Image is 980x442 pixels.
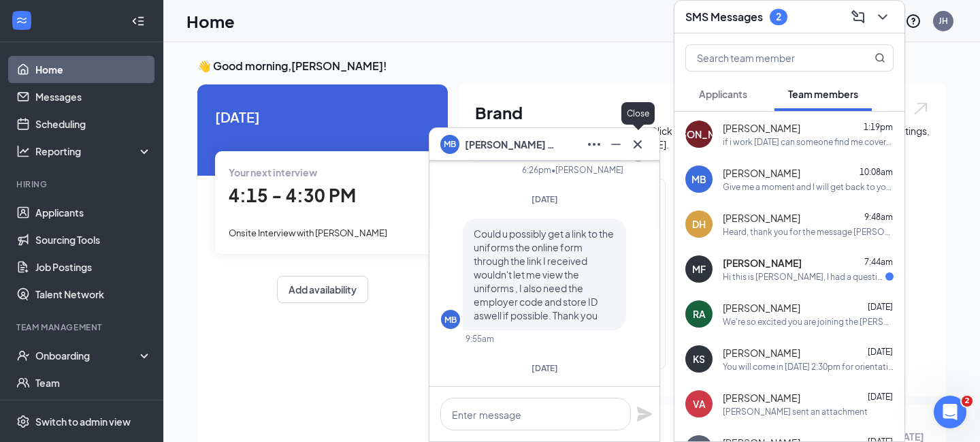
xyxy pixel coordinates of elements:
[864,122,893,132] span: 1:19pm
[465,137,560,152] span: [PERSON_NAME] Brown
[699,88,747,100] span: Applicants
[659,127,738,141] div: [PERSON_NAME]
[35,415,131,428] div: Switch to admin view
[723,211,800,225] span: [PERSON_NAME]
[475,101,930,124] h1: Brand
[551,164,623,176] span: • [PERSON_NAME]
[35,83,152,110] a: Messages
[776,11,781,22] div: 2
[229,184,356,206] span: 4:15 - 4:30 PM
[16,178,149,190] div: Hiring
[35,253,152,281] a: Job Postings
[723,361,894,373] div: You will come in [DATE] 2:30pm for orientation
[16,415,30,428] svg: Settings
[621,102,655,125] div: Close
[723,136,894,148] div: if i work [DATE] can someone find me coverage for [DATE]? i have smth to do outta town n don't kn...
[35,281,152,308] a: Talent Network
[35,56,152,83] a: Home
[35,110,152,138] a: Scheduling
[723,316,894,328] div: We're so excited you are joining the [PERSON_NAME] Blvd. & 23rd St [DEMOGRAPHIC_DATA]-fil-Ateam !...
[605,133,627,155] button: Minimize
[868,302,893,312] span: [DATE]
[860,167,893,177] span: 10:08am
[693,307,706,321] div: RA
[35,199,152,226] a: Applicants
[586,136,602,153] svg: Ellipses
[532,194,558,204] span: [DATE]
[723,181,894,193] div: Give me a moment and I will get back to you on the second question you have!
[35,144,152,158] div: Reporting
[35,226,152,253] a: Sourcing Tools
[723,301,800,315] span: [PERSON_NAME]
[723,166,800,180] span: [PERSON_NAME]
[868,392,893,402] span: [DATE]
[277,276,368,303] button: Add availability
[35,369,152,396] a: Team
[788,88,858,100] span: Team members
[444,314,457,326] div: MB
[693,352,705,366] div: KS
[723,346,800,360] span: [PERSON_NAME]
[630,136,646,153] svg: Cross
[532,363,558,373] span: [DATE]
[692,217,706,231] div: DH
[875,52,885,63] svg: MagnifyingGlass
[864,257,893,267] span: 7:44am
[847,6,869,28] button: ComposeMessage
[723,406,868,417] div: [PERSON_NAME] sent an attachment
[868,347,893,357] span: [DATE]
[723,226,894,238] div: Heard, thank you for the message [PERSON_NAME]!
[475,124,930,151] div: Here are the brands under this account. Click into a brand to see your locations, managers, job p...
[850,9,866,25] svg: ComposeMessage
[197,59,946,74] h3: 👋 Good morning, [PERSON_NAME] !
[692,262,706,276] div: MF
[15,14,29,27] svg: WorkstreamLogo
[723,121,800,135] span: [PERSON_NAME]
[912,101,930,116] img: open.6027fd2a22e1237b5b06.svg
[723,256,802,270] span: [PERSON_NAME]
[229,227,387,238] span: Onsite Interview with [PERSON_NAME]
[16,349,30,362] svg: UserCheck
[686,45,847,71] input: Search team member
[693,397,706,411] div: VA
[229,166,317,178] span: Your next interview
[875,9,891,25] svg: ChevronDown
[636,406,653,422] svg: Plane
[872,6,894,28] button: ChevronDown
[905,13,921,29] svg: QuestionInfo
[35,396,152,424] a: Documents
[934,396,966,428] iframe: Intercom live chat
[608,136,624,153] svg: Minimize
[16,144,30,158] svg: Analysis
[691,172,706,186] div: MB
[215,106,430,127] span: [DATE]
[723,391,800,405] span: [PERSON_NAME]
[627,133,649,155] button: Cross
[35,349,140,362] div: Onboarding
[16,321,149,333] div: Team Management
[723,271,885,283] div: Hi this is [PERSON_NAME], I had a question about my uniform. I was wondering how long do you thin...
[962,396,973,407] span: 2
[522,164,551,176] div: 6:26pm
[131,14,145,28] svg: Collapse
[583,133,605,155] button: Ellipses
[864,212,893,222] span: 9:48am
[938,15,948,27] div: JH
[186,10,235,33] h1: Home
[474,227,614,321] span: Could u possibly get a link to the uniforms the online form through the link I received wouldn't ...
[465,333,494,345] div: 9:55am
[685,10,763,25] h3: SMS Messages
